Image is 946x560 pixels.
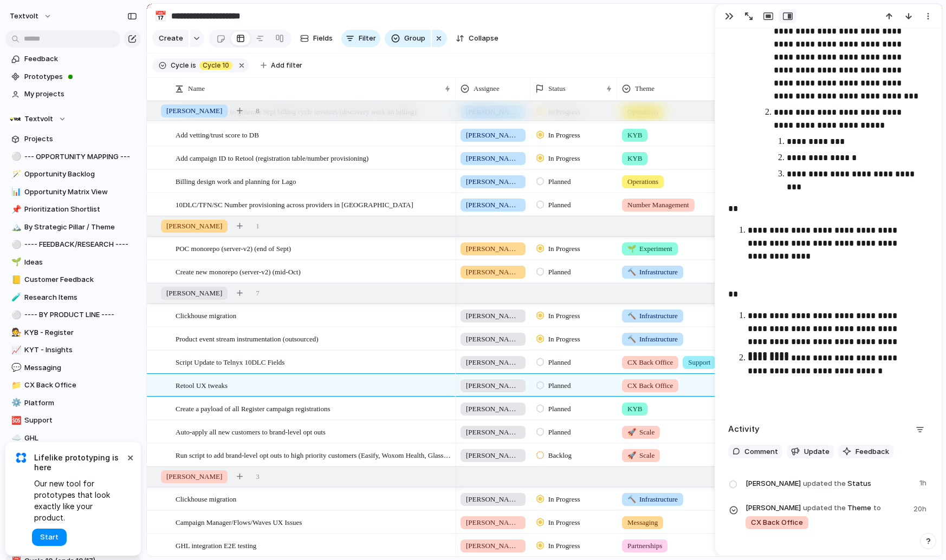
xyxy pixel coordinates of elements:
span: In Progress [548,334,580,345]
span: KYB [627,153,642,164]
div: 🆘Support [5,412,141,429]
div: ⚪ [11,150,19,163]
button: 📅 [152,8,169,25]
span: [PERSON_NAME] [166,221,222,232]
span: GHL [24,433,137,444]
h2: Activity [728,423,760,436]
span: Add vetting/trust score to DB [176,128,259,141]
span: Projects [24,134,137,144]
button: 🏔️ [10,222,21,233]
div: 📁CX Back Office [5,377,141,393]
div: 📁 [11,379,19,392]
span: Platform [24,398,137,409]
span: GHL integration E2E testing [176,539,256,551]
div: 🧑‍⚖️ [11,326,19,339]
span: Opportunity Matrix View [24,187,137,197]
span: Messaging [24,363,137,373]
span: --- OPPORTUNITY MAPPING --- [24,151,137,162]
a: Prototypes [5,69,141,85]
button: 📊 [10,187,21,197]
span: ---- FEEDBACK/RESEARCH ---- [24,239,137,250]
span: 🔨 [627,268,636,276]
span: In Progress [548,494,580,505]
div: 💬 [11,361,19,374]
span: 🚀 [627,428,636,436]
span: 8 [256,106,260,116]
span: 🔨 [627,495,636,503]
span: CX Back Office [751,517,803,528]
button: Filter [341,30,380,47]
span: Group [404,33,425,44]
button: Dismiss [124,451,137,464]
span: [PERSON_NAME] [466,243,520,254]
a: 📊Opportunity Matrix View [5,184,141,200]
span: Name [188,83,205,94]
span: CX Back Office [24,380,137,391]
div: 🆘 [11,414,19,427]
div: 📒 [11,274,19,286]
span: [PERSON_NAME] [166,471,222,482]
div: 📌Prioritization Shortlist [5,201,141,218]
div: 📌 [11,203,19,216]
span: Auto-apply all new customers to brand-level opt outs [176,425,326,438]
span: In Progress [548,243,580,254]
span: 🚀 [627,451,636,459]
span: 🔨 [627,335,636,343]
span: Messaging [627,517,658,528]
span: Planned [548,357,571,368]
span: CX Back Office [627,380,673,391]
button: Textvolt [5,111,141,127]
div: 📈 [11,344,19,357]
span: to [873,503,881,513]
button: ⚪ [10,309,21,320]
span: Backlog [548,450,572,461]
span: Infrastructure [627,334,678,345]
button: 📁 [10,380,21,391]
span: [PERSON_NAME] [746,503,801,513]
span: Infrastructure [627,311,678,321]
button: Fields [296,30,337,47]
button: ⚪ [10,151,21,162]
button: ☁️ [10,433,21,444]
span: Number Management [627,200,689,210]
div: 🧑‍⚖️KYB - Register [5,325,141,341]
div: ⚪---- FEEDBACK/RESEARCH ---- [5,236,141,253]
div: 🧪Research Items [5,289,141,306]
div: ☁️GHL [5,430,141,446]
span: CX Back Office [627,357,673,368]
span: [PERSON_NAME] [166,106,222,116]
a: Projects [5,131,141,147]
span: [PERSON_NAME] [466,357,520,368]
span: Campaign Manager/Flows/Waves UX Issues [176,516,302,528]
a: 📈KYT - Insights [5,342,141,358]
span: Clickhouse migration [176,492,236,505]
span: Partnerships [627,541,662,551]
button: 💬 [10,363,21,373]
span: Infrastructure [627,494,678,505]
span: Theme [635,83,655,94]
span: Operations [627,176,658,187]
span: Our new tool for prototypes that look exactly like your product. [34,478,125,523]
span: 1h [919,476,929,489]
span: Scale [627,450,655,461]
div: ⚪ [11,309,19,321]
span: Research Items [24,292,137,303]
span: 3 [256,471,260,482]
div: 🪄Opportunity Backlog [5,166,141,182]
span: Opportunity Backlog [24,169,137,180]
button: 🧑‍⚖️ [10,327,21,338]
span: KYB [627,130,642,141]
span: Planned [548,427,571,438]
span: Billing design work and planning for Lago [176,175,296,187]
span: Planned [548,404,571,414]
a: ⚪---- BY PRODUCT LINE ---- [5,307,141,323]
a: 🏔️By Strategic Pillar / Theme [5,219,141,235]
span: KYB - Register [24,327,137,338]
a: 📒Customer Feedback [5,272,141,288]
span: My projects [24,89,137,100]
span: 10DLC/TFN/SC Number provisioning across providers in [GEOGRAPHIC_DATA] [176,198,413,210]
span: [PERSON_NAME] [466,380,520,391]
button: Collapse [451,30,503,47]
